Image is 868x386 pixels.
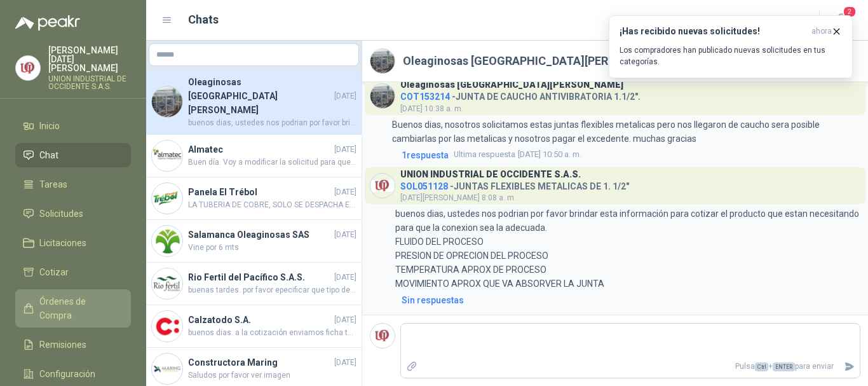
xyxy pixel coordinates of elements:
div: Sin respuestas [402,293,464,307]
a: 1respuestaUltima respuesta[DATE] 10:50 a. m. [399,148,860,162]
span: ENTER [773,362,795,371]
a: Remisiones [15,333,131,357]
p: UNION INDUSTRIAL DE OCCIDENTE S.A.S. [48,75,131,90]
a: Licitaciones [15,231,131,255]
span: Ultima respuesta [454,148,515,161]
span: Licitaciones [39,236,86,250]
img: Company Logo [16,56,40,80]
h4: Rio Fertil del Pacífico S.A.S. [188,270,332,284]
span: COT153214 [400,92,450,102]
a: Configuración [15,362,131,386]
img: Company Logo [370,324,395,348]
span: Órdenes de Compra [39,294,119,322]
img: Company Logo [152,141,182,171]
a: Sin respuestas [399,293,860,307]
a: Company LogoOleaginosas [GEOGRAPHIC_DATA][PERSON_NAME][DATE]buenos dias, ustedes nos podrian por ... [146,70,362,135]
span: [DATE] 10:50 a. m. [454,148,581,161]
img: Company Logo [152,86,182,117]
span: 2 [843,6,857,18]
p: [PERSON_NAME][DATE] [PERSON_NAME] [48,46,131,72]
span: ahora [811,26,832,37]
img: Company Logo [152,183,182,214]
a: Tareas [15,172,131,196]
span: Buen día. Voy a modificar la solicitud para que vuelvas a cotizar porfa [188,156,356,169]
span: [DATE][PERSON_NAME] 8:08 a. m. [400,193,516,202]
h3: Oleaginosas [GEOGRAPHIC_DATA][PERSON_NAME] [400,81,623,88]
a: Company LogoSalamanca Oleaginosas SAS[DATE]Vine por 6 mts [146,220,362,263]
span: Tareas [39,177,67,191]
img: Company Logo [152,226,182,256]
a: Company LogoCalzatodo S.A.[DATE]buenos dias. a la cotización enviamos ficha tecnica y manual de u... [146,305,362,348]
span: buenos dias. a la cotización enviamos ficha tecnica y manual de ususario de la bascula. quedamos ... [188,327,356,339]
h4: Oleaginosas [GEOGRAPHIC_DATA][PERSON_NAME] [188,75,332,117]
img: Company Logo [152,354,182,384]
a: Órdenes de Compra [15,289,131,327]
h4: Salamanca Oleaginosas SAS [188,228,332,242]
img: Company Logo [152,311,182,341]
h3: UNION INDUSTRIAL DE OCCIDENTE S.A.S. [400,171,581,178]
img: Logo peakr [15,15,80,31]
p: Los compradores han publicado nuevas solicitudes en tus categorías. [620,45,842,67]
a: Company LogoRio Fertil del Pacífico S.A.S.[DATE]buenas tardes. por favor epecificar que tipo de g... [146,263,362,305]
h4: Panela El Trébol [188,185,332,199]
span: [DATE] [334,357,356,369]
span: buenos dias, ustedes nos podrian por favor brindar esta información para cotizar el producto que ... [188,117,356,129]
span: Saludos por favor ver imagen [188,369,356,382]
p: Pulsa + para enviar [423,355,839,378]
h4: Constructora Maring [188,355,332,369]
span: Remisiones [39,338,86,352]
span: Chat [39,148,58,162]
span: 1 respuesta [402,148,449,162]
h4: - JUNTA DE CAUCHO ANTIVIBRATORIA 1.1/2". [400,88,641,100]
span: Cotizar [39,265,69,279]
img: Company Logo [370,49,395,73]
h1: Chats [188,11,219,29]
button: Enviar [839,355,860,378]
img: Company Logo [370,84,395,108]
h3: ¡Has recibido nuevas solicitudes! [620,26,806,37]
span: [DATE] 10:38 a. m. [400,104,463,113]
h2: Oleaginosas [GEOGRAPHIC_DATA][PERSON_NAME] [403,52,675,70]
span: LA TUBERIA DE COBRE, SOLO SE DESPACHA EL ROLLO X 15 MTRS, EN ESTE CASO USTEDES REQUIEREN 17 MTRSO... [188,199,356,211]
span: [DATE] [334,186,356,198]
span: SOL051128 [400,181,448,191]
a: Company LogoPanela El Trébol[DATE]LA TUBERIA DE COBRE, SOLO SE DESPACHA EL ROLLO X 15 MTRS, EN ES... [146,177,362,220]
span: [DATE] [334,314,356,326]
p: buenos dias, ustedes nos podrian por favor brindar esta información para cotizar el producto que ... [395,207,860,291]
h4: Calzatodo S.A. [188,313,332,327]
span: Solicitudes [39,207,83,221]
span: [DATE] [334,144,356,156]
p: Buenos dias, nosotros solicitamos estas juntas flexibles metalicas pero nos llegaron de caucho se... [392,118,860,146]
button: 2 [830,9,853,32]
span: Inicio [39,119,60,133]
h4: - JUNTAS FLEXIBLES METALICAS DE 1. 1/2" [400,178,629,190]
span: Configuración [39,367,95,381]
h4: Almatec [188,142,332,156]
span: Ctrl [755,362,768,371]
label: Adjuntar archivos [401,355,423,378]
a: Inicio [15,114,131,138]
a: Cotizar [15,260,131,284]
span: [DATE] [334,90,356,102]
a: Company LogoAlmatec[DATE]Buen día. Voy a modificar la solicitud para que vuelvas a cotizar porfa [146,135,362,177]
span: buenas tardes. por favor epecificar que tipo de grifo. si para jardin, baño, cocina? [188,284,356,296]
a: Chat [15,143,131,167]
button: ¡Has recibido nuevas solicitudes!ahora Los compradores han publicado nuevas solicitudes en tus ca... [609,15,853,78]
span: [DATE] [334,272,356,284]
span: [DATE] [334,229,356,241]
img: Company Logo [152,268,182,299]
a: Solicitudes [15,202,131,226]
img: Company Logo [370,174,395,198]
span: Vine por 6 mts [188,242,356,254]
